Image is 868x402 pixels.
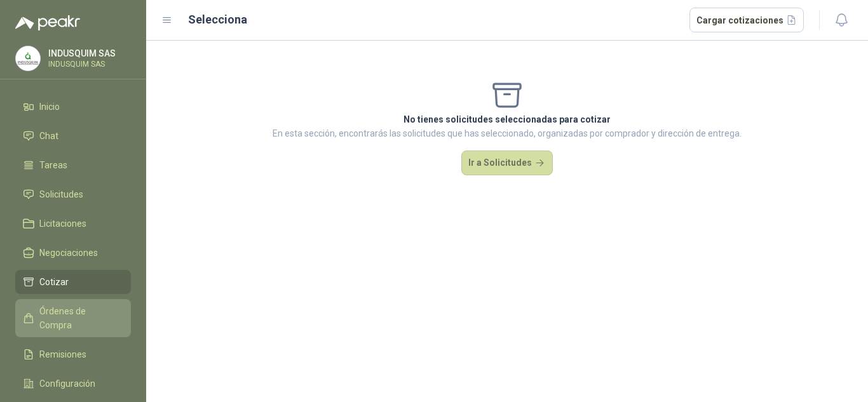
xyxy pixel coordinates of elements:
span: Solicitudes [39,187,83,201]
span: Órdenes de Compra [39,304,119,332]
p: INDUSQUIM SAS [48,60,128,68]
a: Solicitudes [15,182,131,206]
span: Tareas [39,158,67,172]
p: No tienes solicitudes seleccionadas para cotizar [273,112,742,126]
p: INDUSQUIM SAS [48,49,128,58]
span: Licitaciones [39,217,86,231]
button: Ir a Solicitudes [461,151,553,176]
p: En esta sección, encontrarás las solicitudes que has seleccionado, organizadas por comprador y di... [273,126,742,140]
a: Remisiones [15,342,131,366]
a: Tareas [15,153,131,177]
span: Inicio [39,100,60,114]
a: Negociaciones [15,241,131,265]
a: Chat [15,124,131,148]
img: Logo peakr [15,15,80,30]
span: Cotizar [39,275,69,289]
a: Licitaciones [15,211,131,236]
span: Configuración [39,377,95,391]
h2: Selecciona [188,11,247,29]
img: Company Logo [16,46,40,70]
a: Inicio [15,95,131,119]
a: Cotizar [15,270,131,294]
button: Cargar cotizaciones [689,8,804,33]
span: Remisiones [39,347,86,361]
a: Configuración [15,372,131,396]
span: Chat [39,129,58,143]
a: Órdenes de Compra [15,299,131,337]
span: Negociaciones [39,246,98,260]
